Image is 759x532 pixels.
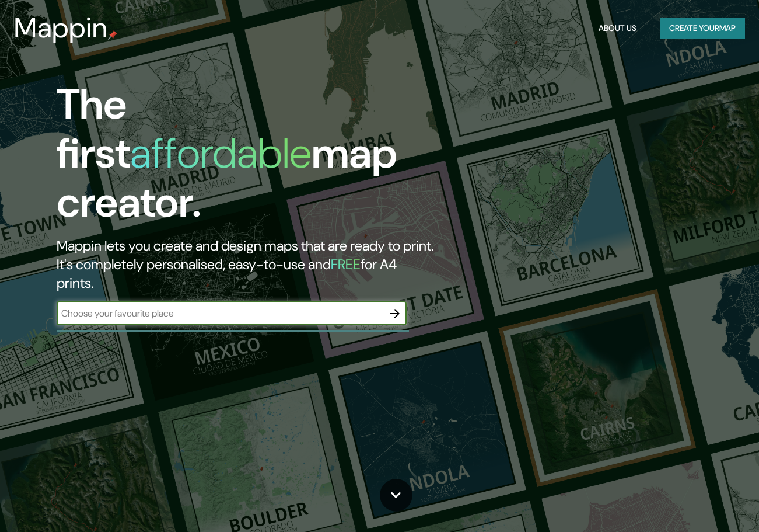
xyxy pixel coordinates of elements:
h1: The first map creator. [57,80,436,237]
h1: affordable [130,126,312,180]
h5: FREE [331,255,361,273]
button: About Us [594,18,641,39]
input: Choose your favourite place [57,307,383,320]
h3: Mappin [14,12,108,44]
button: Create yourmap [660,18,745,39]
img: mappin-pin [108,30,117,40]
h2: Mappin lets you create and design maps that are ready to print. It's completely personalised, eas... [57,237,436,293]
